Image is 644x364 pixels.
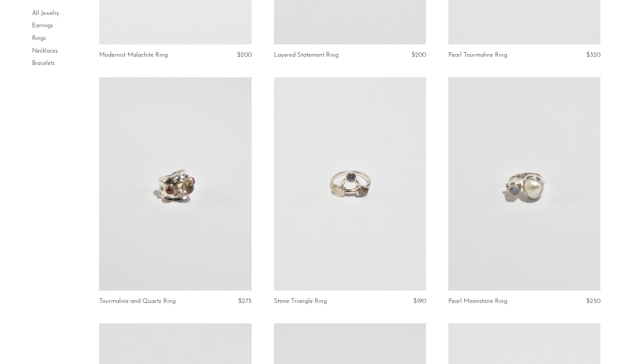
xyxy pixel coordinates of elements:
[411,52,426,58] span: $200
[586,298,600,304] span: $250
[586,52,600,58] span: $320
[32,60,55,66] a: Bracelets
[32,23,53,29] a: Earrings
[238,298,252,304] span: $275
[448,52,507,59] a: Pearl Tourmaline Ring
[448,298,507,305] a: Pearl Moonstone Ring
[32,10,59,16] a: All Jewelry
[274,52,338,59] a: Layered Statement Ring
[413,298,426,304] span: $190
[99,52,168,59] a: Modernist Malachite Ring
[32,48,58,54] a: Necklaces
[274,298,327,305] a: Stone Triangle Ring
[99,298,176,305] a: Tourmaline and Quartz Ring
[237,52,252,58] span: $200
[32,35,46,41] a: Rings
